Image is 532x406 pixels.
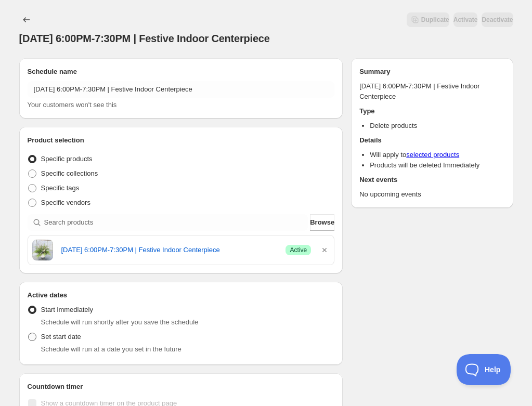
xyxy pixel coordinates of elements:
span: Browse [310,217,334,228]
button: Browse [310,214,334,231]
h2: Summary [359,67,504,77]
span: Your customers won't see this [28,101,117,109]
h2: Schedule name [28,67,335,77]
a: selected products [406,151,459,159]
button: Schedules [19,12,34,27]
span: Schedule will run at a date you set in the future [41,345,181,353]
span: Schedule will run shortly after you save the schedule [41,318,199,326]
span: Start immediately [41,306,93,313]
span: Specific vendors [41,199,90,206]
p: No upcoming events [359,189,504,200]
span: Active [290,246,307,254]
h2: Countdown timer [28,382,335,392]
span: Specific products [41,155,93,163]
a: [DATE] 6:00PM-7:30PM | Festive Indoor Centerpiece [61,245,278,255]
p: [DATE] 6:00PM-7:30PM | Festive Indoor Centerpiece [359,81,504,102]
h2: Details [359,135,504,146]
h2: Next events [359,175,504,185]
span: Specific tags [41,184,80,192]
h2: Product selection [28,135,335,146]
span: [DATE] 6:00PM-7:30PM | Festive Indoor Centerpiece [19,33,270,44]
h2: Active dates [28,290,335,300]
iframe: Toggle Customer Support [457,354,511,385]
h2: Type [359,106,504,116]
li: Delete products [370,121,504,131]
span: Specific collections [41,169,98,177]
li: Products will be deleted Immediately [370,160,504,171]
li: Will apply to [370,150,504,160]
input: Search products [44,214,308,231]
span: Set start date [41,333,81,340]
